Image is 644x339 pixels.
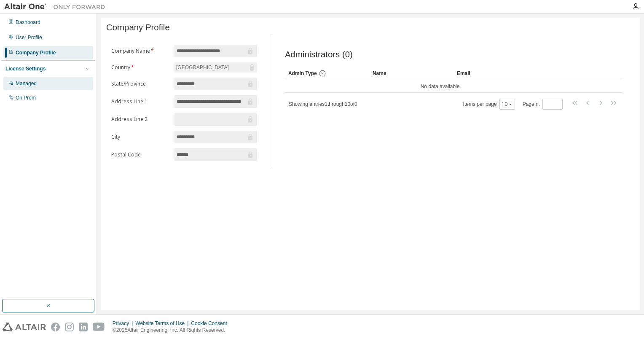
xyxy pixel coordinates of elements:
[111,134,169,140] label: City
[16,49,56,56] div: Company Profile
[373,67,450,80] div: Name
[288,70,317,76] span: Admin Type
[285,50,353,59] span: Administrators (0)
[79,323,88,331] img: linkedin.svg
[113,327,232,334] p: © 2025 Altair Engineering, Inc. All Rights Reserved.
[16,80,37,87] div: Managed
[16,34,42,41] div: User Profile
[16,94,36,101] div: On Prem
[523,99,563,110] span: Page n.
[51,323,60,331] img: facebook.svg
[16,19,40,26] div: Dashboard
[4,3,110,11] img: Altair One
[175,63,230,72] div: [GEOGRAPHIC_DATA]
[174,62,257,73] div: [GEOGRAPHIC_DATA]
[457,67,534,80] div: Email
[289,101,357,107] span: Showing entries 1 through 10 of 0
[106,23,170,32] span: Company Profile
[285,80,595,93] td: No data available
[502,101,513,108] button: 10
[135,320,191,327] div: Website Terms of Use
[111,116,169,123] label: Address Line 2
[3,323,46,331] img: altair_logo.svg
[111,151,169,158] label: Postal Code
[111,64,169,71] label: Country
[463,99,515,110] span: Items per page
[93,323,105,331] img: youtube.svg
[5,65,46,72] div: License Settings
[111,48,169,54] label: Company Name
[191,320,232,327] div: Cookie Consent
[111,81,169,87] label: State/Province
[111,98,169,105] label: Address Line 1
[65,323,74,331] img: instagram.svg
[113,320,135,327] div: Privacy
